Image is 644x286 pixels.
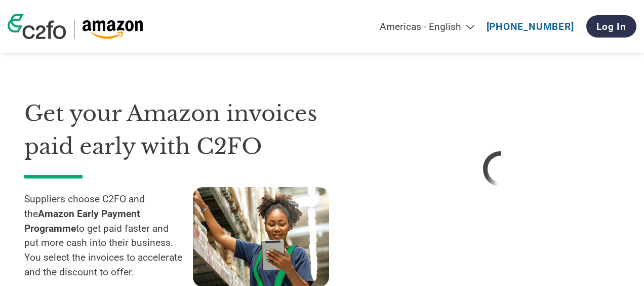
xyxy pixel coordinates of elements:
[82,20,143,39] img: Amazon
[586,15,636,38] a: Log In
[24,97,351,163] h1: Get your Amazon invoices paid early with C2FO
[487,21,574,32] a: [PHONE_NUMBER]
[24,208,140,234] strong: Amazon Early Payment Programme
[24,192,193,280] p: Suppliers choose C2FO and the to get paid faster and put more cash into their business. You selec...
[8,14,66,39] img: c2fo logo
